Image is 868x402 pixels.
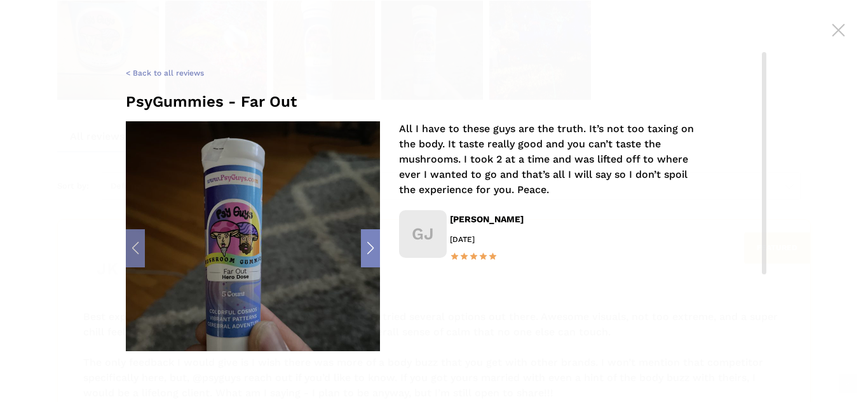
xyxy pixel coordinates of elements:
div: 4 / 5 [126,121,380,375]
div: scrollable content [100,51,768,351]
div: [PERSON_NAME] [450,210,698,229]
div: All I have to these guys are the truth. It’s not too taxing on the body. It taste really good and... [399,121,698,198]
a: < Back to all reviews [126,64,204,83]
div: [DATE] [450,231,698,249]
img: image-800x800.jpg [126,121,380,375]
div: Previous slide [126,229,145,267]
div: Next slide [361,229,380,267]
div: PsyGummies - Far Out [126,93,742,111]
span: GJ [399,210,447,258]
